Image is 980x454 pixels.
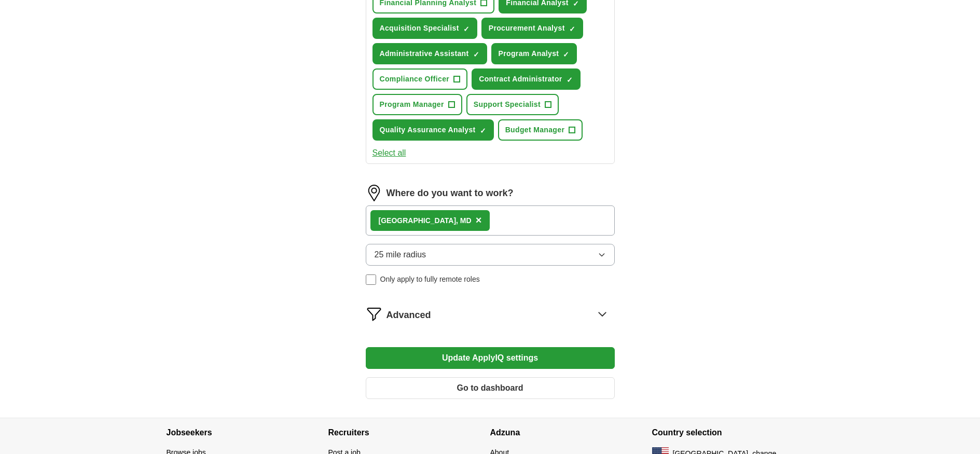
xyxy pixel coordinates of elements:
[472,68,580,90] button: Contract Administrator✓
[479,74,562,85] span: Contract Administrator
[563,50,569,59] span: ✓
[380,274,480,285] span: Only apply to fully remote roles
[380,48,469,59] span: Administrative Assistant
[498,119,583,141] button: Budget Manager
[491,43,577,64] button: Program Analyst✓
[372,68,468,90] button: Compliance Officer
[372,43,487,64] button: Administrative Assistant✓
[481,18,583,39] button: Procurement Analyst✓
[499,48,559,59] span: Program Analyst
[567,76,573,84] span: ✓
[380,74,450,85] span: Compliance Officer
[476,214,482,226] span: ×
[466,94,559,115] button: Support Specialist
[489,23,565,34] span: Procurement Analyst
[387,308,431,322] span: Advanced
[569,25,575,33] span: ✓
[375,249,426,261] span: 25 mile radius
[387,186,514,200] label: Where do you want to work?
[366,244,615,266] button: 25 mile radius
[505,125,565,135] span: Budget Manager
[366,377,615,399] button: Go to dashboard
[652,418,814,447] h4: Country selection
[372,147,406,159] button: Select all
[366,347,615,369] button: Update ApplyIQ settings
[380,125,476,135] span: Quality Assurance Analyst
[463,25,470,33] span: ✓
[366,274,376,285] input: Only apply to fully remote roles
[366,185,382,201] img: location.png
[379,216,457,225] strong: [GEOGRAPHIC_DATA]
[476,213,482,228] button: ×
[379,215,472,226] div: , MD
[366,306,382,322] img: filter
[372,119,494,141] button: Quality Assurance Analyst✓
[372,18,477,39] button: Acquisition Specialist✓
[380,99,444,110] span: Program Manager
[474,99,541,110] span: Support Specialist
[480,127,486,135] span: ✓
[380,23,459,34] span: Acquisition Specialist
[473,50,479,59] span: ✓
[372,94,462,115] button: Program Manager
